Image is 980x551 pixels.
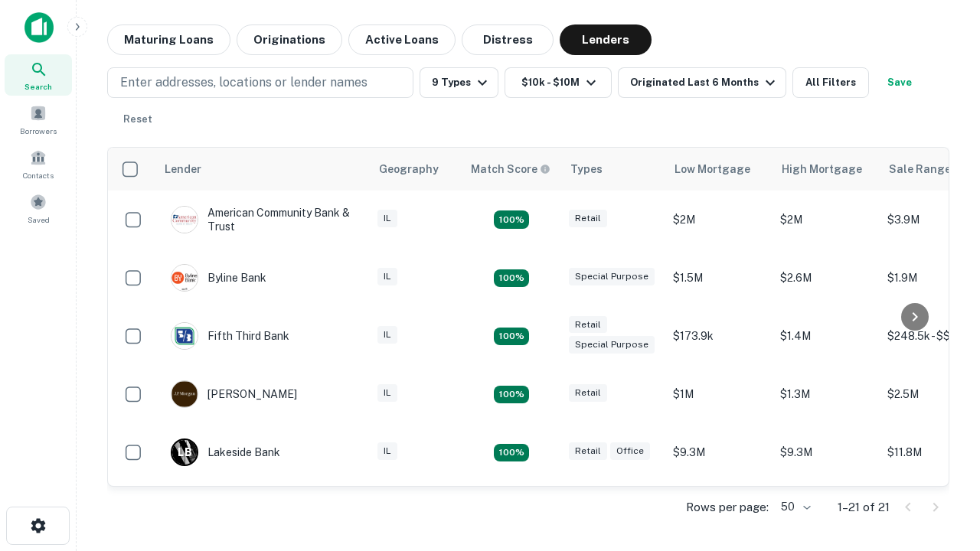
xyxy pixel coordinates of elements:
div: Geography [379,160,439,178]
button: Maturing Loans [107,24,230,55]
div: Matching Properties: 2, hasApolloMatch: undefined [494,386,529,404]
button: All Filters [792,67,869,98]
div: 50 [775,496,813,518]
td: $2M [665,191,773,249]
td: $173.9k [665,307,773,365]
span: Contacts [23,169,54,181]
th: Low Mortgage [665,148,773,191]
button: Active Loans [348,24,456,55]
p: L B [178,445,191,461]
td: $2.6M [773,249,880,307]
div: Matching Properties: 2, hasApolloMatch: undefined [494,328,529,346]
button: Enter addresses, locations or lender names [107,67,413,98]
span: Borrowers [20,125,57,137]
td: $5.4M [773,481,880,540]
img: capitalize-icon.png [24,12,54,43]
th: Geography [370,148,462,191]
div: Lender [165,160,201,178]
td: $2M [773,191,880,249]
img: picture [171,381,198,407]
span: Saved [28,214,50,226]
a: Contacts [5,143,72,184]
div: Matching Properties: 2, hasApolloMatch: undefined [494,210,529,229]
div: IL [377,384,397,402]
img: picture [171,265,198,291]
td: $9.3M [773,423,880,481]
div: IL [377,268,397,285]
span: Search [24,80,52,93]
button: Originated Last 6 Months [618,67,786,98]
div: Retail [569,384,607,402]
th: Types [561,148,665,191]
td: $1.3M [773,365,880,423]
button: Distress [462,24,554,55]
div: IL [377,442,397,460]
button: Lenders [560,24,652,55]
div: Office [610,442,650,460]
div: Retail [569,210,607,227]
a: Saved [5,187,72,229]
div: Capitalize uses an advanced AI algorithm to match your search with the best lender. The match sco... [471,161,550,178]
button: 9 Types [420,67,498,98]
div: Matching Properties: 3, hasApolloMatch: undefined [494,269,529,288]
img: picture [171,323,198,349]
button: $10k - $10M [505,67,612,98]
div: IL [377,326,397,344]
iframe: Chat Widget [903,380,980,453]
div: Retail [569,442,607,460]
div: Retail [569,316,607,334]
a: Search [5,54,72,96]
th: High Mortgage [773,148,880,191]
div: Lakeside Bank [171,439,280,466]
div: Types [570,160,603,178]
div: Fifth Third Bank [171,322,289,350]
button: Originations [237,24,342,55]
td: $9.3M [665,423,773,481]
button: Reset [113,104,162,135]
td: $1.5M [665,481,773,540]
td: $1.4M [773,307,880,365]
div: Low Mortgage [675,160,750,178]
th: Lender [155,148,370,191]
p: Enter addresses, locations or lender names [120,73,367,92]
div: [PERSON_NAME] [171,380,297,408]
p: 1–21 of 21 [838,498,890,517]
td: $1.5M [665,249,773,307]
th: Capitalize uses an advanced AI algorithm to match your search with the best lender. The match sco... [462,148,561,191]
div: Byline Bank [171,264,266,292]
h6: Match Score [471,161,547,178]
td: $1M [665,365,773,423]
p: Rows per page: [686,498,769,517]
a: Borrowers [5,99,72,140]
div: American Community Bank & Trust [171,206,354,233]
img: picture [171,207,198,233]
div: IL [377,210,397,227]
div: High Mortgage [782,160,862,178]
div: Originated Last 6 Months [630,73,779,92]
div: Special Purpose [569,268,655,285]
div: Sale Range [889,160,951,178]
button: Save your search to get updates of matches that match your search criteria. [875,67,924,98]
div: Matching Properties: 3, hasApolloMatch: undefined [494,444,529,462]
div: Special Purpose [569,336,655,354]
